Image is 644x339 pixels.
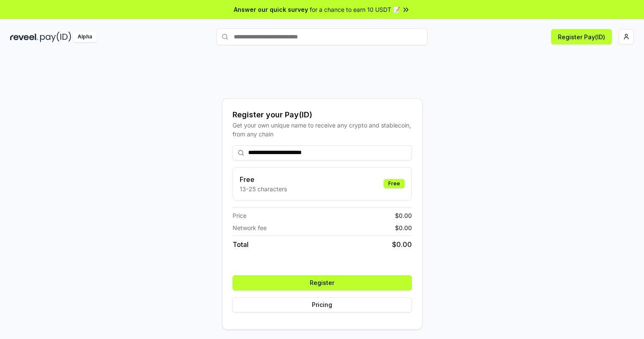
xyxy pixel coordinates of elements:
[384,179,405,188] div: Free
[234,5,308,14] span: Answer our quick survey
[10,32,38,42] img: reveel_dark
[395,211,412,220] span: $ 0.00
[40,32,71,42] img: pay_id
[233,239,249,250] span: Total
[233,223,267,232] span: Network fee
[395,223,412,232] span: $ 0.00
[233,121,412,138] div: Get your own unique name to receive any crypto and stablecoin, from any chain
[310,5,400,14] span: for a chance to earn 10 USDT 📝
[551,29,612,44] button: Register Pay(ID)
[73,32,97,42] div: Alpha
[233,211,246,220] span: Price
[233,109,412,121] div: Register your Pay(ID)
[240,174,287,184] h3: Free
[233,297,412,312] button: Pricing
[233,275,412,290] button: Register
[392,239,412,250] span: $ 0.00
[240,184,287,193] p: 13-25 characters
